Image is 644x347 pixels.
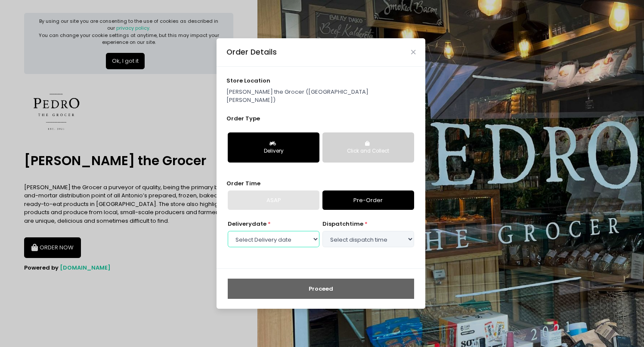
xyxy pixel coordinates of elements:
[228,132,319,163] button: Delivery
[228,279,414,299] button: Proceed
[226,77,270,85] span: store location
[226,88,416,104] p: [PERSON_NAME] the Grocer ([GEOGRAPHIC_DATA][PERSON_NAME])
[322,220,363,228] span: dispatch time
[234,147,313,155] div: Delivery
[228,220,266,228] span: Delivery date
[322,132,414,163] button: Click and Collect
[226,114,260,123] span: Order Type
[411,50,415,54] button: Close
[328,147,408,155] div: Click and Collect
[322,190,414,210] a: Pre-Order
[226,179,260,187] span: Order Time
[226,46,277,58] div: Order Details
